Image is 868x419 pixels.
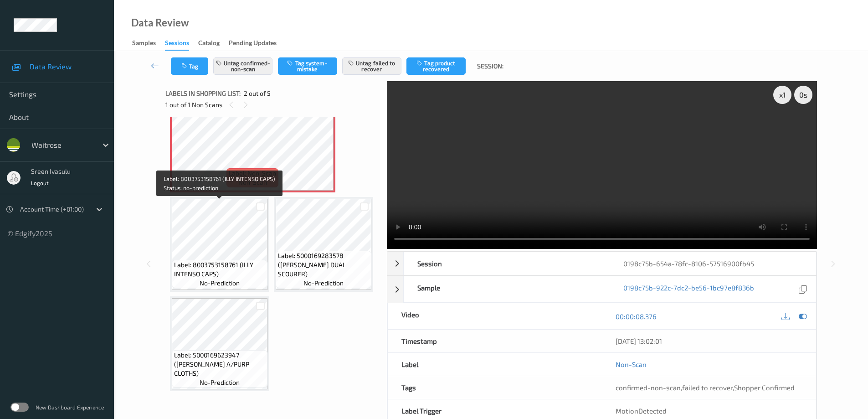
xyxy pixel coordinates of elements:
[404,252,610,275] div: Session
[477,62,503,71] span: Session:
[623,283,754,295] a: 0198c75b-922c-7dc2-be56-1bc97e8f836b
[388,303,602,329] div: Video
[278,251,369,279] span: Label: 5000169283578 ([PERSON_NAME] DUAL SCOURER)
[171,57,208,75] button: Tag
[174,351,265,378] span: Label: 5000169623947 ([PERSON_NAME] A/PURP CLOTHS)
[200,279,240,288] span: no-prediction
[174,260,265,279] span: Label: 8003753158761 (ILLY INTENSO CAPS)
[165,37,198,51] a: Sessions
[616,383,681,392] span: confirmed-non-scan
[198,37,229,50] a: Catalog
[388,376,602,399] div: Tags
[387,276,817,303] div: Sample0198c75b-922c-7dc2-be56-1bc97e8f836b
[244,89,271,98] span: 2 out of 5
[616,360,647,369] a: Non-Scan
[131,18,189,27] div: Data Review
[229,37,286,50] a: Pending Updates
[616,336,802,346] div: [DATE] 13:02:01
[404,276,610,302] div: Sample
[229,38,277,50] div: Pending Updates
[794,86,812,104] div: 0 s
[610,252,816,275] div: 0198c75b-654a-78fc-8106-57516900fb45
[165,38,189,51] div: Sessions
[734,383,795,392] span: Shopper Confirmed
[406,57,466,75] button: Tag product recovered
[200,378,240,387] span: no-prediction
[132,38,156,50] div: Samples
[229,169,276,178] span: Label: Non-Scan
[278,57,337,75] button: Tag system-mistake
[616,383,795,392] span: , ,
[388,330,602,352] div: Timestamp
[616,312,657,321] a: 00:00:08.376
[198,38,220,50] div: Catalog
[165,99,380,110] div: 1 out of 1 Non Scans
[165,89,241,98] span: Labels in shopping list:
[387,252,817,275] div: Session0198c75b-654a-78fc-8106-57516900fb45
[388,353,602,376] div: Label
[303,279,344,288] span: no-prediction
[773,86,791,104] div: x 1
[238,178,267,187] span: non-scan
[682,383,733,392] span: failed to recover
[213,57,272,75] button: Untag confirmed-non-scan
[342,57,401,75] button: Untag failed to recover
[132,37,165,50] a: Samples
